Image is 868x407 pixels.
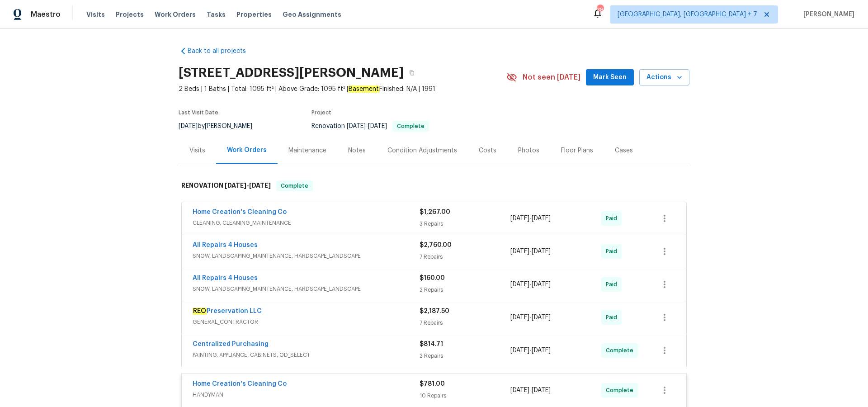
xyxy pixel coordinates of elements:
[532,387,551,393] span: [DATE]
[236,10,272,19] span: Properties
[646,72,682,83] span: Actions
[179,85,506,94] span: 2 Beds | 1 Baths | Total: 1095 ft² | Above Grade: 1095 ft² | Finished: N/A | 1991
[193,251,420,260] span: SNOW, LANDSCAPING_MAINTENANCE, HARDSCAPE_LANDSCAPE
[606,214,621,223] span: Paid
[586,69,634,86] button: Mark Seen
[179,171,689,200] div: RENOVATION [DATE]-[DATE]Complete
[225,182,271,189] span: -
[193,341,269,347] a: Centralized Purchasing
[86,10,105,19] span: Visits
[800,10,854,19] span: [PERSON_NAME]
[593,72,627,83] span: Mark Seen
[193,209,287,215] a: Home Creation's Cleaning Co
[420,275,445,281] span: $160.00
[348,85,379,93] em: Basement
[510,313,551,322] span: -
[311,123,429,129] span: Renovation
[31,10,61,19] span: Maestro
[181,180,271,191] h6: RENOVATION
[420,285,510,294] div: 2 Repairs
[523,73,580,82] span: Not seen [DATE]
[510,281,529,288] span: [DATE]
[532,248,551,255] span: [DATE]
[615,146,633,155] div: Cases
[532,281,551,288] span: [DATE]
[227,146,267,155] div: Work Orders
[193,308,262,315] a: REOPreservation LLC
[368,123,387,129] span: [DATE]
[225,182,246,189] span: [DATE]
[347,123,366,129] span: [DATE]
[193,218,420,227] span: CLEANING, CLEANING_MAINTENANCE
[404,65,420,81] button: Copy Address
[510,248,529,255] span: [DATE]
[510,247,551,256] span: -
[420,341,443,347] span: $814.71
[277,181,312,190] span: Complete
[420,242,452,248] span: $2,760.00
[193,350,420,360] span: PAINTING, APPLIANCE, CABINETS, OD_SELECT
[597,5,603,14] div: 38
[532,347,551,354] span: [DATE]
[606,386,637,395] span: Complete
[348,146,366,155] div: Notes
[193,275,258,281] a: All Repairs 4 Houses
[155,10,196,19] span: Work Orders
[561,146,593,155] div: Floor Plans
[179,121,263,132] div: by [PERSON_NAME]
[420,351,510,360] div: 2 Repairs
[179,110,218,115] span: Last Visit Date
[193,242,258,248] a: All Repairs 4 Houses
[347,123,387,129] span: -
[420,252,510,261] div: 7 Repairs
[510,280,551,289] span: -
[510,347,529,354] span: [DATE]
[510,387,529,393] span: [DATE]
[510,215,529,222] span: [DATE]
[518,146,539,155] div: Photos
[420,219,510,228] div: 3 Repairs
[283,10,341,19] span: Geo Assignments
[249,182,271,189] span: [DATE]
[207,11,226,18] span: Tasks
[606,280,621,289] span: Paid
[179,123,198,129] span: [DATE]
[179,47,265,56] a: Back to all projects
[510,214,551,223] span: -
[193,284,420,293] span: SNOW, LANDSCAPING_MAINTENANCE, HARDSCAPE_LANDSCAPE
[479,146,496,155] div: Costs
[532,215,551,222] span: [DATE]
[510,386,551,395] span: -
[420,209,450,215] span: $1,267.00
[189,146,205,155] div: Visits
[193,317,420,327] span: GENERAL_CONTRACTOR
[510,314,529,321] span: [DATE]
[311,110,331,115] span: Project
[116,10,144,19] span: Projects
[179,68,404,77] h2: [STREET_ADDRESS][PERSON_NAME]
[639,69,689,86] button: Actions
[532,314,551,321] span: [DATE]
[420,391,510,400] div: 10 Repairs
[618,10,757,19] span: [GEOGRAPHIC_DATA], [GEOGRAPHIC_DATA] + 7
[420,318,510,327] div: 7 Repairs
[193,390,420,399] span: HANDYMAN
[393,123,428,129] span: Complete
[193,381,287,387] a: Home Creation's Cleaning Co
[387,146,457,155] div: Condition Adjustments
[510,346,551,355] span: -
[606,313,621,322] span: Paid
[288,146,326,155] div: Maintenance
[606,247,621,256] span: Paid
[420,308,449,314] span: $2,187.50
[420,381,445,387] span: $781.00
[193,308,207,315] em: REO
[606,346,637,355] span: Complete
